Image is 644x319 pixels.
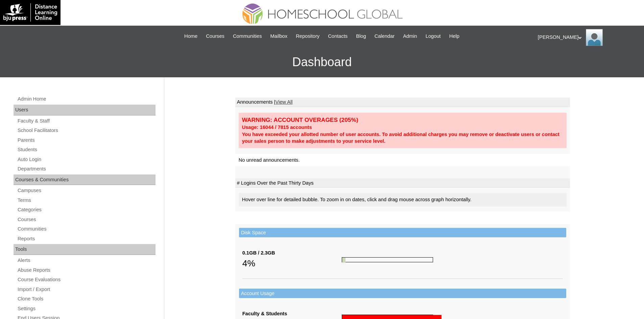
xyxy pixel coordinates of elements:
span: Courses [206,32,224,40]
span: Repository [296,32,319,40]
a: Import / Export [17,285,156,294]
h3: Dashboard [3,47,641,77]
a: Abuse Reports [17,266,156,274]
a: Courses [17,215,156,224]
a: Parents [17,136,156,144]
a: Faculty & Staff [17,117,156,125]
a: Reports [17,235,156,243]
td: Account Usage [239,289,566,298]
a: Logout [422,32,444,40]
a: Communities [230,32,265,40]
a: Auto Login [17,155,156,164]
a: Calendar [371,32,398,40]
a: Course Evaluations [17,275,156,284]
span: Calendar [375,32,395,40]
div: Users [14,105,156,115]
strong: Usage: 16044 / 7815 accounts [242,125,312,130]
span: Communities [233,32,262,40]
span: Mailbox [270,32,288,40]
a: View All [275,99,292,105]
div: WARNING: ACCOUNT OVERAGES (205%) [242,116,563,124]
a: Students [17,145,156,154]
a: Contacts [325,32,351,40]
span: Admin [403,32,417,40]
td: Disk Space [239,228,566,238]
td: Announcements | [235,98,570,107]
a: Admin Home [17,95,156,103]
div: Hover over line for detailed bubble. To zoom in on dates, click and drag mouse across graph horiz... [239,193,567,207]
a: Home [181,32,201,40]
a: Mailbox [267,32,291,40]
img: Ariane Ebuen [586,29,603,46]
a: School Facilitators [17,126,156,135]
img: logo-white.png [3,3,57,22]
a: Settings [17,304,156,313]
a: Courses [202,32,228,40]
div: Courses & Communities [14,175,156,185]
span: Logout [426,32,441,40]
div: 4% [242,257,342,270]
a: Help [446,32,463,40]
td: # Logins Over the Past Thirty Days [235,179,570,188]
a: Communities [17,225,156,233]
a: Blog [353,32,369,40]
a: Departments [17,165,156,173]
a: Alerts [17,256,156,265]
td: No unread announcements. [235,154,570,166]
span: Blog [356,32,366,40]
div: [PERSON_NAME] [538,29,637,46]
a: Campuses [17,186,156,195]
div: 0.1GB / 2.3GB [242,249,342,257]
span: Contacts [328,32,348,40]
span: Help [449,32,459,40]
div: Tools [14,244,156,255]
div: You have exceeded your allotted number of user accounts. To avoid additional charges you may remo... [242,131,563,145]
a: Terms [17,196,156,205]
a: Repository [292,32,323,40]
div: Faculty & Students [242,310,342,317]
a: Clone Tools [17,295,156,303]
a: Categories [17,206,156,214]
a: Admin [400,32,421,40]
span: Home [184,32,197,40]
